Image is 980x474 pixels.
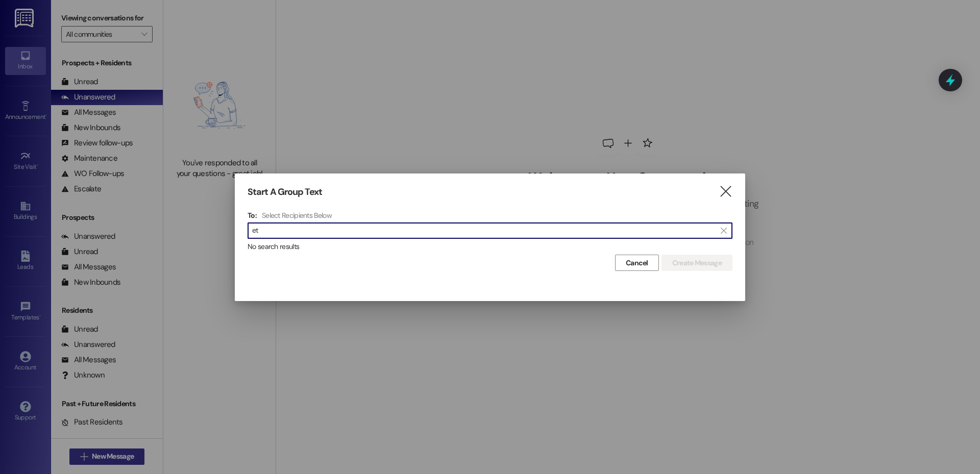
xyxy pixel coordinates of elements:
[721,227,726,235] i: 
[661,255,732,271] button: Create Message
[248,186,322,198] h3: Start A Group Text
[719,186,732,197] i: 
[615,255,659,271] button: Cancel
[716,223,732,238] button: Clear text
[252,223,716,238] input: Search for any contact or apartment
[248,241,732,252] div: No search results
[672,258,722,268] span: Create Message
[626,258,648,268] span: Cancel
[262,211,332,220] h4: Select Recipients Below
[248,211,257,220] h3: To:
